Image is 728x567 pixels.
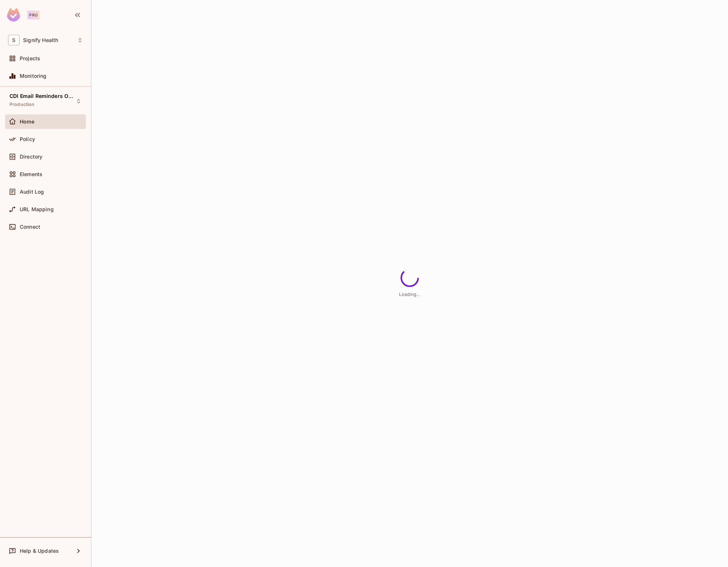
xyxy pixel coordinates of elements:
span: Workspace: Signify Health [23,37,58,43]
span: Help & Updates [20,548,59,554]
span: Home [20,119,35,125]
span: URL Mapping [20,206,54,212]
span: S [8,35,19,45]
span: Projects [20,56,40,61]
span: Loading... [399,292,420,297]
span: Audit Log [20,189,44,195]
span: Elements [20,171,42,177]
img: SReyMgAAAABJRU5ErkJggg== [7,8,20,22]
span: Directory [20,154,42,160]
div: Pro [27,11,39,19]
span: Monitoring [20,73,47,79]
span: Production [10,102,35,107]
span: Policy [20,136,35,142]
span: Connect [20,224,40,230]
span: CDI Email Reminders OCC Module [10,93,75,99]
